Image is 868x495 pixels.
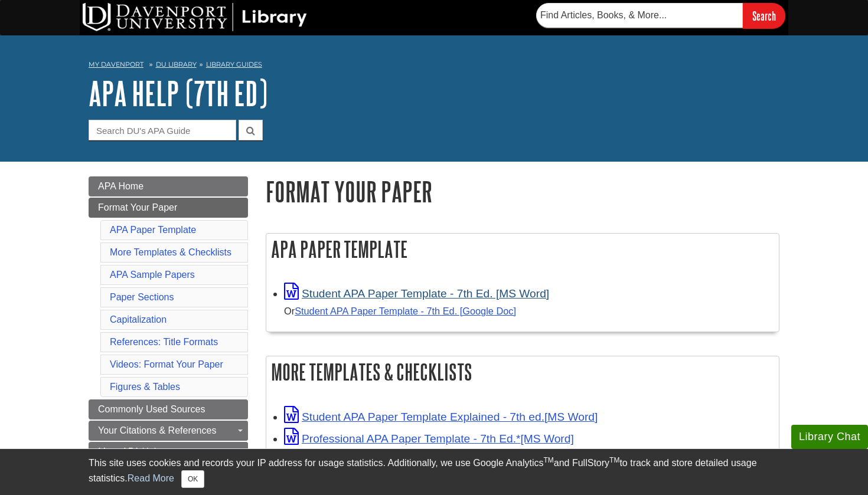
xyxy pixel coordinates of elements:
a: Paper Sections [110,292,174,302]
a: APA Home [89,176,248,196]
input: Find Articles, Books, & More... [536,3,743,28]
input: Search DU's APA Guide [89,120,236,140]
span: APA Home [98,181,143,191]
a: Link opens in new window [284,411,598,423]
button: Library Chat [791,425,868,449]
a: Commonly Used Sources [89,399,248,419]
a: APA Sample Papers [110,270,195,280]
a: Link opens in new window [284,432,574,445]
img: DU Library [83,3,307,31]
span: Your Citations & References [98,425,216,435]
div: This site uses cookies and records your IP address for usage statistics. Additionally, we use Goo... [89,456,779,488]
sup: TM [609,456,619,464]
h2: APA Paper Template [266,234,779,265]
a: Figures & Tables [110,382,180,392]
form: Searches DU Library's articles, books, and more [536,3,785,28]
a: Format Your Paper [89,198,248,218]
button: Close [181,470,204,488]
a: Library Guides [206,60,262,68]
small: Or [284,306,516,316]
h2: More Templates & Checklists [266,356,779,388]
h1: Format Your Paper [266,176,779,206]
a: My Davenport [89,60,143,70]
a: References: Title Formats [110,337,218,347]
span: Format Your Paper [98,202,177,212]
a: Videos: Format Your Paper [110,359,223,369]
nav: breadcrumb [89,57,779,76]
a: APA Paper Template [110,225,196,235]
a: APA Help (7th Ed) [89,75,267,112]
a: DU Library [156,60,197,68]
div: Guide Page Menu [89,176,248,483]
span: More APA Help [98,447,161,457]
sup: TM [543,456,553,464]
input: Search [743,3,785,28]
span: Commonly Used Sources [98,404,205,414]
a: Student APA Paper Template - 7th Ed. [Google Doc] [295,306,516,316]
a: More Templates & Checklists [110,247,231,257]
a: More APA Help [89,442,248,462]
a: Your Citations & References [89,421,248,441]
a: Link opens in new window [284,287,549,300]
a: Capitalization [110,314,167,324]
a: Read More [128,473,174,483]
